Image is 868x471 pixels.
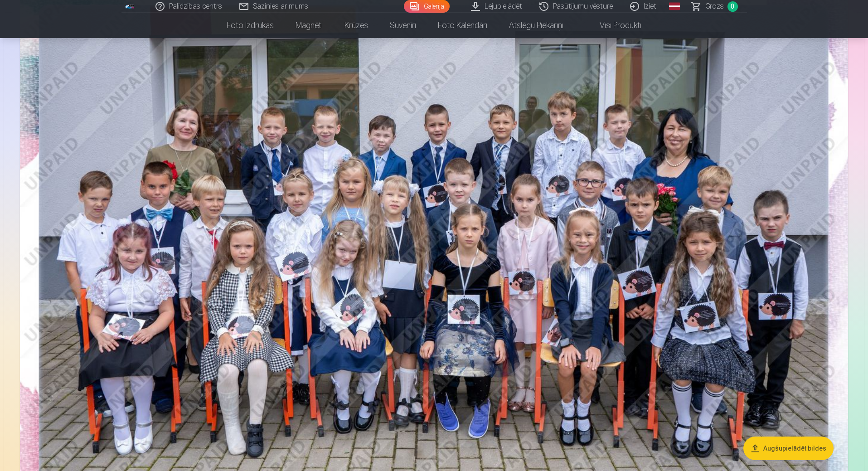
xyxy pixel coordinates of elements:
[705,1,724,12] span: Grozs
[574,13,652,38] a: Visi produkti
[743,437,834,460] button: Augšupielādēt bildes
[427,13,498,38] a: Foto kalendāri
[216,13,285,38] a: Foto izdrukas
[379,13,427,38] a: Suvenīri
[498,13,574,38] a: Atslēgu piekariņi
[727,1,738,12] span: 0
[334,13,379,38] a: Krūzes
[125,4,135,9] img: /fa3
[285,13,334,38] a: Magnēti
